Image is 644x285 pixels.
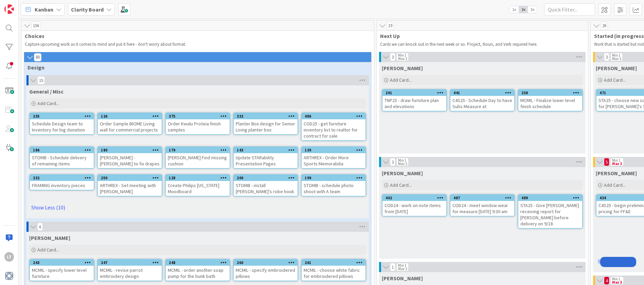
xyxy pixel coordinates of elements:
[450,90,514,111] div: 441C4S25 - Schedule Day to have Subs Measure at
[234,113,298,119] div: 332
[233,259,298,281] a: 260MCMIL - specify embroidered pillows
[33,260,94,265] div: 243
[98,119,162,134] div: Order Sample BIOME Living wall for commercial projects
[29,113,94,135] a: 235Schedule Design team to Inventory for big donation
[596,170,637,177] span: Lisa T.
[237,176,298,180] div: 200
[98,175,162,196] div: 250ARTHREX - Set meeting with [PERSON_NAME]
[4,271,14,281] img: avatar
[612,159,620,162] div: Min 1
[166,147,230,153] div: 179
[37,76,45,84] span: 15
[4,4,14,14] img: Visit kanbanzone.com
[101,260,162,265] div: 247
[35,5,53,14] span: Kanban
[234,175,298,196] div: 200STOMB - install [PERSON_NAME]'s robe hook
[518,201,582,228] div: STA25 - Give [PERSON_NAME] receiving report for [PERSON_NAME] before delivery on 9/18
[450,201,514,216] div: COD24 - meet window wear for measure [DATE] 9:30 am
[398,159,406,162] div: Min 1
[25,42,371,47] p: Capture upcoming work as it comes to mind and put it here - don't worry about format.
[302,266,365,281] div: MCMIL - choose white fabric for embroidered pillows
[29,202,366,213] a: Show Less (10)
[382,90,446,111] div: 201TNP25 - draw furniture plan and elevations
[528,6,537,13] span: 3x
[390,263,395,271] span: 1
[98,147,162,168] div: 180[PERSON_NAME] - [PERSON_NAME] to fix drapes
[98,113,162,134] div: 126Order Sample BIOME Living wall for commercial projects
[101,176,162,180] div: 250
[98,260,162,266] div: 247
[450,90,514,96] div: 441
[28,64,363,71] span: Design
[97,113,162,135] a: 126Order Sample BIOME Living wall for commercial projects
[398,267,407,270] div: Max 3
[382,195,446,201] div: 402
[233,113,298,135] a: 332Planter Box design for Senior Living planter box
[518,96,582,111] div: MCMIL - Finalize lower level finish schedule
[165,113,230,135] a: 375Order Kwalu Proteia finish samples
[305,176,365,180] div: 199
[521,90,582,95] div: 258
[30,260,94,266] div: 243
[604,53,609,61] span: 3
[301,146,366,169] a: 139ARTHREX - Order More Sports Memorabilia
[30,147,94,168] div: 186STOMB - Schedule delivery of remaining items
[234,119,298,134] div: Planter Box design for Senior Living planter box
[101,148,162,152] div: 180
[596,65,637,72] span: Gina
[33,148,94,152] div: 186
[29,174,94,190] a: 232FRAMING inventory pieces
[237,260,298,265] div: 260
[302,153,365,168] div: ARTHREX - Order More Sports Memorabilia
[169,114,230,119] div: 375
[450,89,515,111] a: 441C4S25 - Schedule Day to have Subs Measure at
[30,181,94,190] div: FRAMING inventory pieces
[166,175,230,196] div: 128Create Philips [US_STATE] Moodboard
[302,260,365,281] div: 261MCMIL - choose white fabric for embroidered pillows
[30,175,94,181] div: 232
[386,90,446,95] div: 201
[518,90,582,111] div: 258MCMIL - Finalize lower level finish schedule
[612,162,622,165] div: Max 3
[518,195,582,201] div: 489
[165,259,230,281] a: 248MCMIL - order another soap pump for the bunk bath
[98,260,162,281] div: 247MCMIL - revise parrot embroidery design
[166,181,230,196] div: Create Philips [US_STATE] Moodboard
[4,252,14,262] div: LT
[301,259,366,281] a: 261MCMIL - choose white fabric for embroidered pillows
[380,33,579,39] span: Next Up
[98,175,162,181] div: 250
[234,153,298,168] div: Update STARability Presentation Pages
[518,195,582,228] div: 489STA25 - Give [PERSON_NAME] receiving report for [PERSON_NAME] before delivery on 9/18
[233,174,298,197] a: 200STOMB - install [PERSON_NAME]'s robe hook
[302,113,365,140] div: 486COD25 - get furniture inventory list to realtor for contract for sale
[31,22,41,30] span: 156
[97,259,162,281] a: 247MCMIL - revise parrot embroidery design
[302,181,365,196] div: STOMB - schedule photo shoot with A team
[390,158,395,166] span: 3
[390,182,412,188] span: Add Card...
[165,146,230,169] a: 179[PERSON_NAME] Find missing cushion
[604,77,626,83] span: Add Card...
[398,57,407,60] div: Max 3
[30,113,94,134] div: 235Schedule Design team to Inventory for big donation
[97,174,162,197] a: 250ARTHREX - Set meeting with [PERSON_NAME]
[302,175,365,181] div: 199
[453,196,514,200] div: 487
[302,113,365,119] div: 486
[98,181,162,196] div: ARTHREX - Set meeting with [PERSON_NAME]
[301,174,366,197] a: 199STOMB - schedule photo shoot with A team
[382,65,423,72] span: Gina
[30,153,94,168] div: STOMB - Schedule delivery of remaining items
[98,266,162,281] div: MCMIL - revise parrot embroidery design
[382,275,423,282] span: Lisa K.
[166,153,230,168] div: [PERSON_NAME] Find missing cushion
[37,247,59,253] span: Add Card...
[234,147,298,168] div: 143Update STARability Presentation Pages
[34,53,41,61] span: 80
[305,148,365,152] div: 139
[37,223,43,231] span: 6
[98,113,162,119] div: 126
[234,147,298,153] div: 143
[518,194,583,229] a: 489STA25 - Give [PERSON_NAME] receiving report for [PERSON_NAME] before delivery on 9/18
